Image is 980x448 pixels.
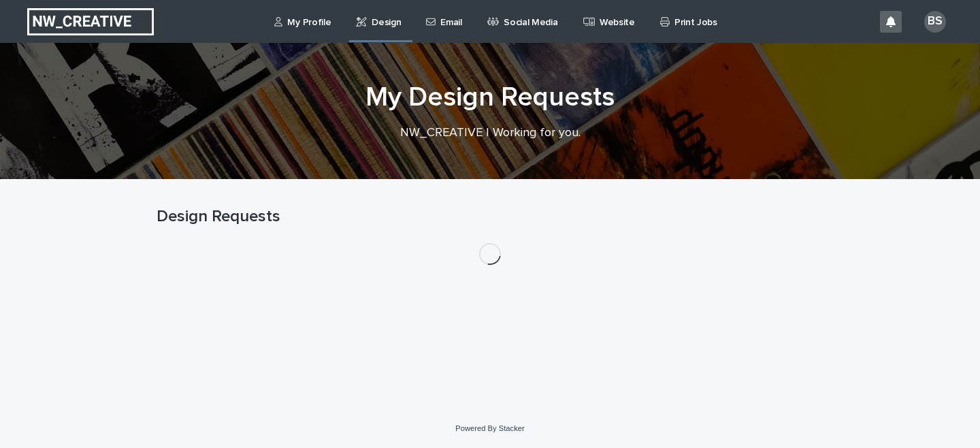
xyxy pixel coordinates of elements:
[218,126,762,141] p: NW_CREATIVE | Working for you.
[157,81,823,114] h1: My Design Requests
[27,8,154,35] img: EUIbKjtiSNGbmbK7PdmN
[157,207,823,227] h1: Design Requests
[924,11,946,33] div: BS
[455,424,524,432] a: Powered By Stacker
